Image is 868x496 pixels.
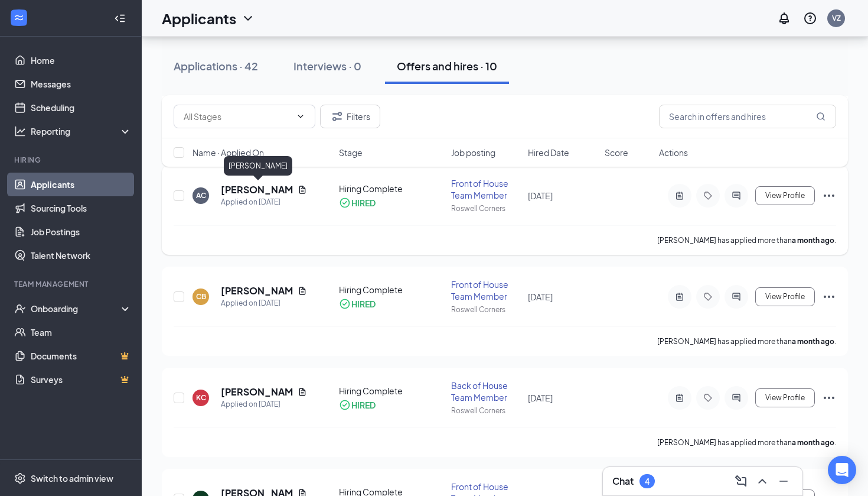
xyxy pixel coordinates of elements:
svg: Ellipses [822,290,836,304]
p: [PERSON_NAME] has applied more than . [657,437,836,448]
a: Talent Network [31,244,132,267]
svg: Collapse [114,12,126,24]
div: Interviews · 0 [293,59,361,73]
span: View Profile [765,394,805,402]
div: Front of House Team Member [451,177,521,201]
svg: Analysis [14,125,26,137]
b: a month ago [792,236,834,245]
div: HIRED [351,399,376,411]
span: Score [605,147,628,158]
svg: MagnifyingGlass [816,112,825,121]
span: [DATE] [528,190,553,201]
div: [PERSON_NAME] [224,156,292,176]
div: Applied on [DATE] [221,398,307,410]
svg: CheckmarkCircle [339,298,351,310]
svg: CheckmarkCircle [339,197,351,209]
button: View Profile [755,388,815,407]
svg: Document [298,185,307,194]
div: Switch to admin view [31,472,113,484]
button: ChevronUp [753,472,772,491]
h1: Applicants [162,8,236,28]
div: Roswell Corners [451,406,521,416]
svg: ChevronUp [755,474,769,488]
div: Roswell Corners [451,203,521,213]
div: Applied on [DATE] [221,297,307,309]
a: Sourcing Tools [31,196,132,220]
span: View Profile [765,293,805,301]
button: Filter Filters [320,105,380,128]
svg: QuestionInfo [803,11,817,25]
div: Offers and hires · 10 [397,59,497,73]
svg: WorkstreamLogo [13,12,25,24]
div: Reporting [31,125,132,137]
button: Minimize [774,472,793,491]
div: Applied on [DATE] [221,196,307,208]
svg: Ellipses [822,391,836,405]
span: [DATE] [528,393,553,403]
div: Applications · 42 [174,59,258,73]
a: Messages [31,72,132,96]
button: View Profile [755,287,815,306]
svg: Tag [701,393,715,403]
b: a month ago [792,337,834,346]
a: DocumentsCrown [31,344,132,368]
div: Open Intercom Messenger [828,456,856,484]
button: View Profile [755,186,815,205]
svg: Tag [701,191,715,200]
div: Hiring Complete [339,284,443,296]
svg: ActiveChat [729,393,743,403]
h5: [PERSON_NAME] [221,183,293,196]
div: 4 [645,476,650,487]
button: ComposeMessage [732,472,750,491]
h5: [PERSON_NAME] [221,385,293,398]
b: a month ago [792,438,834,447]
svg: Filter [330,109,344,124]
svg: ComposeMessage [734,474,748,488]
svg: ActiveChat [729,292,743,302]
svg: ActiveNote [673,191,687,200]
div: Team Management [14,279,129,289]
div: AC [196,190,206,200]
h3: Chat [612,475,634,488]
span: Stage [339,147,363,158]
span: View Profile [765,192,805,200]
svg: Document [298,286,307,296]
div: Hiring Complete [339,385,443,397]
div: Roswell Corners [451,304,521,315]
svg: ActiveNote [673,393,687,403]
span: [DATE] [528,291,553,302]
svg: Minimize [776,474,791,488]
a: Job Postings [31,220,132,244]
span: Actions [659,147,688,158]
div: Onboarding [31,303,122,315]
span: Name · Applied On [192,147,264,158]
svg: Notifications [777,11,791,25]
svg: Settings [14,472,26,484]
div: KC [196,393,206,403]
input: Search in offers and hires [659,105,836,128]
a: Home [31,48,132,72]
svg: CheckmarkCircle [339,399,351,411]
div: HIRED [351,197,376,209]
span: Hired Date [528,147,569,158]
svg: UserCheck [14,303,26,315]
div: Hiring Complete [339,183,443,194]
div: Hiring [14,155,129,165]
div: CB [196,291,206,302]
a: Team [31,320,132,344]
span: Job posting [451,147,495,158]
input: All Stages [184,110,291,123]
svg: Ellipses [822,189,836,203]
div: VZ [832,13,841,23]
p: [PERSON_NAME] has applied more than . [657,336,836,346]
h5: [PERSON_NAME] [221,284,293,297]
svg: ActiveNote [673,292,687,302]
a: Applicants [31,173,132,196]
svg: ChevronDown [296,112,305,121]
a: SurveysCrown [31,368,132,391]
p: [PERSON_NAME] has applied more than . [657,235,836,245]
svg: ActiveChat [729,191,743,200]
a: Scheduling [31,96,132,119]
div: HIRED [351,298,376,310]
svg: Tag [701,292,715,302]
